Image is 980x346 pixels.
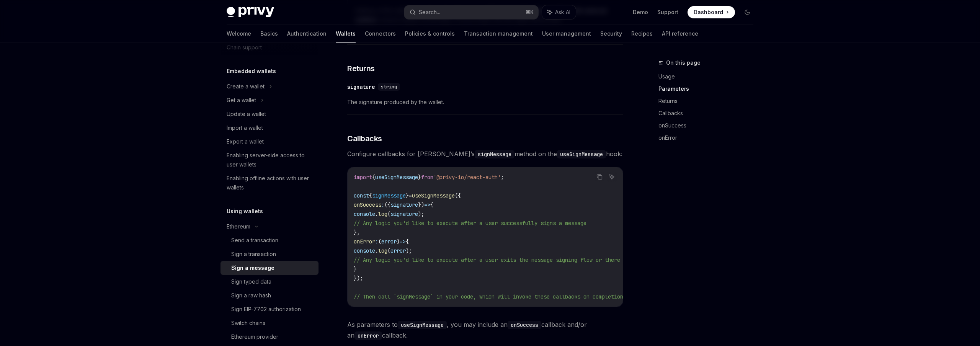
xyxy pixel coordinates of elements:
div: Switch chains [231,318,265,328]
span: // Any logic you'd like to execute after a user successfully signs a message [354,220,586,227]
a: onSuccess [658,119,759,132]
button: Ask AI [607,172,617,182]
span: error [381,238,397,245]
span: ); [418,211,424,217]
span: from [421,174,433,181]
span: ({ [455,192,461,199]
div: Sign EIP-7702 authorization [231,305,301,314]
span: } [418,174,421,181]
a: Recipes [631,24,653,43]
span: useSignMessage [375,174,418,181]
span: ) [397,238,400,245]
a: Welcome [227,24,251,43]
span: Dashboard [694,8,723,16]
a: Switch chains [220,316,318,330]
span: { [406,238,409,245]
span: log [378,211,387,217]
div: Export a wallet [227,137,264,146]
span: As parameters to , you may include an callback and/or an callback. [347,319,623,341]
a: Authentication [287,24,327,43]
span: console [354,247,375,254]
span: }, [354,229,360,236]
span: onError [354,238,375,245]
a: Connectors [365,24,396,43]
button: Copy the contents from the code block [595,172,604,182]
a: Callbacks [658,107,759,119]
span: onSuccess [354,201,381,208]
span: Ask AI [555,8,570,16]
div: Sign a raw hash [231,291,271,300]
div: Search... [419,8,440,17]
a: Update a wallet [220,107,318,121]
span: // Then call `signMessage` in your code, which will invoke these callbacks on completion [354,293,623,300]
code: onError [354,331,382,340]
span: The signature produced by the wallet. [347,98,623,107]
div: Sign a message [231,263,274,273]
span: signature [390,201,418,208]
div: Enabling server-side access to user wallets [227,151,314,169]
a: Security [600,24,622,43]
a: onError [658,132,759,144]
a: Returns [658,95,759,107]
a: Policies & controls [405,24,455,43]
a: Dashboard [688,6,735,18]
h5: Embedded wallets [227,67,276,76]
a: Sign a message [220,261,318,275]
div: Sign typed data [231,277,271,286]
a: Import a wallet [220,121,318,135]
span: useSignMessage [412,192,455,199]
span: => [424,201,430,208]
a: Parameters [658,83,759,95]
div: Ethereum provider [231,332,278,341]
a: Sign a raw hash [220,289,318,302]
span: ( [387,247,390,254]
a: Export a wallet [220,135,318,149]
span: : [375,238,378,245]
a: Demo [633,8,648,16]
code: useSignMessage [398,321,447,329]
div: Enabling offline actions with user wallets [227,174,314,192]
a: Enabling server-side access to user wallets [220,149,318,171]
span: // Any logic you'd like to execute after a user exits the message signing flow or there is an error [354,256,657,263]
div: Ethereum [227,222,250,231]
h5: Using wallets [227,207,263,216]
a: Enabling offline actions with user wallets [220,171,318,194]
a: Wallets [336,24,356,43]
span: ; [501,174,504,181]
span: } [406,192,409,199]
div: signature [347,83,375,91]
span: On this page [666,58,701,67]
code: useSignMessage [557,150,606,158]
code: signMessage [475,150,514,158]
a: Support [657,8,678,16]
a: Sign a transaction [220,247,318,261]
span: { [372,174,375,181]
span: console [354,211,375,217]
span: . [375,247,378,254]
div: Create a wallet [227,82,265,91]
a: User management [542,24,591,43]
button: Search...⌘K [404,5,538,19]
span: }) [418,201,424,208]
span: Returns [347,63,375,74]
span: signMessage [372,192,406,199]
div: Import a wallet [227,123,263,132]
span: { [369,192,372,199]
span: => [400,238,406,245]
span: import [354,174,372,181]
a: API reference [662,24,698,43]
span: const [354,192,369,199]
div: Send a transaction [231,236,278,245]
span: ( [378,238,381,245]
a: Transaction management [464,24,533,43]
div: Get a wallet [227,96,256,105]
span: '@privy-io/react-auth' [433,174,501,181]
span: signature [390,211,418,217]
span: ); [406,247,412,254]
button: Toggle dark mode [741,6,753,18]
a: Send a transaction [220,233,318,247]
a: Sign typed data [220,275,318,289]
div: Update a wallet [227,109,266,119]
span: { [430,201,433,208]
span: : [381,201,384,208]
